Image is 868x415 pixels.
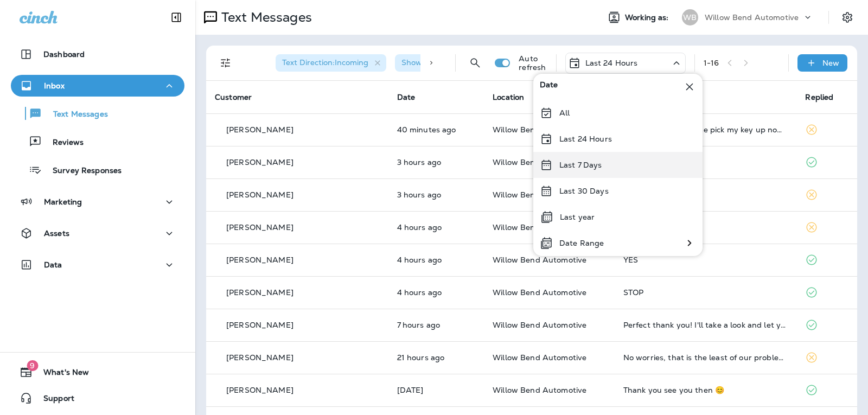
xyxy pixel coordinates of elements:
[493,353,586,362] span: Willow Bend Automotive
[623,353,788,362] div: No worries, that is the least of our problems right now.. lol
[493,288,586,297] span: Willow Bend Automotive
[559,135,612,143] p: Last 24 Hours
[493,385,586,395] span: Willow Bend Automotive
[560,213,595,221] p: Last year
[226,256,293,264] p: [PERSON_NAME]
[623,223,788,232] div: Stop
[226,223,293,232] p: [PERSON_NAME]
[11,361,184,383] button: 9What's New
[42,166,122,176] p: Survey Responses
[226,288,293,297] p: [PERSON_NAME]
[623,158,788,167] div: Thank you!
[623,386,788,394] div: Thank you see you then 😊
[215,92,252,102] span: Customer
[27,360,38,371] span: 9
[559,161,602,169] p: Last 7 Days
[493,157,586,167] span: Willow Bend Automotive
[623,288,788,297] div: STOP
[559,108,570,117] p: All
[42,110,108,120] p: Text Messages
[42,138,84,148] p: Reviews
[623,256,788,264] div: YES
[397,190,476,199] p: Aug 19, 2025 11:44 AM
[11,222,184,244] button: Assets
[625,13,671,22] span: Working as:
[11,191,184,213] button: Marketing
[43,50,85,59] p: Dashboard
[559,239,604,247] p: Date Range
[397,158,476,167] p: Aug 19, 2025 12:26 PM
[215,52,237,74] button: Filters
[397,353,476,362] p: Aug 18, 2025 05:45 PM
[493,125,586,135] span: Willow Bend Automotive
[44,81,65,90] p: Inbox
[493,320,586,330] span: Willow Bend Automotive
[226,386,293,394] p: [PERSON_NAME]
[11,102,184,125] button: Text Messages
[682,9,698,25] div: WB
[493,190,586,200] span: Willow Bend Automotive
[519,54,547,72] p: Auto refresh
[493,255,586,265] span: Willow Bend Automotive
[11,387,184,409] button: Support
[623,190,788,199] div: Stop
[401,58,532,67] span: Show Start/Stop/Unsubscribe : true
[44,229,69,238] p: Assets
[11,254,184,276] button: Data
[397,321,476,329] p: Aug 19, 2025 08:18 AM
[623,321,788,329] div: Perfect thank you! I'll take a look and let you know!
[217,9,312,25] p: Text Messages
[226,321,293,329] p: [PERSON_NAME]
[397,125,476,134] p: Aug 19, 2025 02:47 PM
[464,52,486,74] button: Search Messages
[226,353,293,362] p: [PERSON_NAME]
[623,125,788,134] div: Thank you. Can I come pick my key up now and leave my car until my boyfriend gets off work at 7?
[33,394,74,407] span: Support
[44,197,82,206] p: Marketing
[805,92,833,102] span: Replied
[704,59,719,67] div: 1 - 16
[705,13,799,22] p: Willow Bend Automotive
[559,187,609,195] p: Last 30 Days
[282,58,368,67] span: Text Direction : Incoming
[11,43,184,65] button: Dashboard
[397,92,416,102] span: Date
[11,75,184,97] button: Inbox
[540,80,558,93] span: Date
[397,288,476,297] p: Aug 19, 2025 11:17 AM
[276,54,386,72] div: Text Direction:Incoming
[226,190,293,199] p: [PERSON_NAME]
[493,222,586,232] span: Willow Bend Automotive
[838,8,857,27] button: Settings
[395,54,550,72] div: Show Start/Stop/Unsubscribe:true
[11,130,184,153] button: Reviews
[397,386,476,394] p: Aug 18, 2025 02:43 PM
[585,59,638,67] p: Last 24 Hours
[226,125,293,134] p: [PERSON_NAME]
[33,368,89,381] span: What's New
[161,7,192,28] button: Collapse Sidebar
[11,158,184,181] button: Survey Responses
[822,59,839,67] p: New
[226,158,293,167] p: [PERSON_NAME]
[44,260,62,269] p: Data
[397,256,476,264] p: Aug 19, 2025 11:23 AM
[493,92,524,102] span: Location
[397,223,476,232] p: Aug 19, 2025 11:26 AM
